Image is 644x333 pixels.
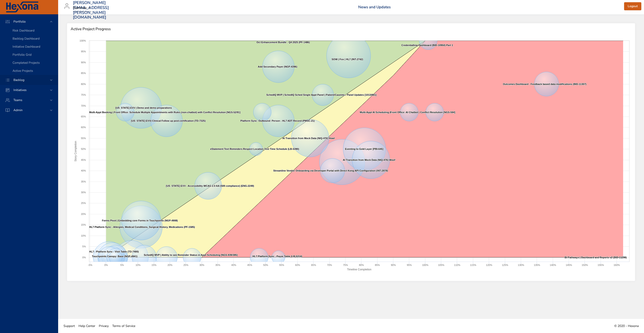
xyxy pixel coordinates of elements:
a: Terms of Service [110,321,137,331]
text: Story Completion [74,141,77,161]
text: Streamline Vendor Onboarding via Developer Portal with Direct Kong API Configuration (INT-2878) [273,169,388,172]
text: 40% [231,264,236,266]
text: 140% [550,264,556,266]
span: Backlog Dashboard [13,36,40,41]
text: 65% [81,115,86,118]
text: 95% [407,264,412,266]
span: © 2020 - Hexona [614,324,639,328]
text: 25% [183,264,188,266]
text: [US_STATE] EVV | Demo and demo preparations [115,106,172,109]
text: Credentialling Dashboard (BID-10950) Part 1 [401,44,453,47]
span: Completed Projects [13,61,40,65]
text: SOW | Fox | HL7 (INT-2742) [332,58,363,61]
text: 55% [81,137,86,140]
text: [US_STATE] EVV - Accessibility WCAG 2.0 AA (508 compliance) (ENG-2249) [166,185,254,187]
text: 20% [81,213,86,215]
text: Multi-Appt AI Scheduling |Front Office: AI Chatbot | Conflict Resolution [NGS-594] [360,111,455,114]
text: 65% [311,264,316,266]
span: Risk Dashboard [13,28,34,33]
text: 115% [470,264,476,266]
text: HL7 - Platform Sync - Visit Table (TD-7400) [89,250,139,253]
span: Logout [628,4,638,9]
text: 35% [81,180,86,183]
text: 40% [81,169,86,172]
text: HL7 Platform Sync - Allergies, Medical Conditions, Surgical History, Medications (PF-1585) [89,226,195,228]
text: SchedIQ MVP | Ability to see Reminder Status in Appt Scheduling [NGS-939/385] [144,254,238,256]
text: 90% [81,61,86,64]
span: Support [64,324,75,328]
span: Help Center [78,324,95,328]
text: 75% [343,264,348,266]
text: 5% [120,264,124,266]
text: 0% [104,264,108,266]
text: 15% [152,264,157,266]
text: Forms Pivot | Embedding core Forms in Touchpoints (NGP-4908) [102,219,178,222]
text: 30% [199,264,204,266]
text: 90% [391,264,396,266]
text: eStatement Text Reminders Respect Location Text Time Schedule (LB-5390) [210,148,299,150]
text: 60% [295,264,300,266]
div: Raintree [73,4,92,12]
span: Active Project Progress [71,27,631,31]
text: Oct Enhancement Bundle - Q4 2025 (PF-1486) [256,41,310,44]
text: 125% [502,264,508,266]
a: Support [62,321,77,331]
text: 155% [598,264,604,266]
text: 70% [327,264,332,266]
text: 35% [215,264,220,266]
text: Timeline Completion [347,268,371,271]
text: 145% [566,264,572,266]
span: Portfolio [10,19,29,24]
text: 0% [82,256,86,259]
text: 60% [81,126,86,129]
text: Touchpoints Canopy: Base (NGP-4941) [92,255,138,258]
a: News and Updates [358,4,391,10]
text: Eventing to Gold Layer [PBI-645] [345,148,383,150]
text: 70% [81,104,86,107]
text: 30% [81,191,86,194]
text: 105% [438,264,444,266]
h3: [PERSON_NAME][EMAIL_ADDRESS][PERSON_NAME][DOMAIN_NAME] [73,0,109,20]
text: [US_STATE] EVV| Clinical Follow up post-certification (TD-7325) [131,119,206,122]
text: SchedIQ MVP | SchedIQ Sched Single Appt Panel | Patient/Case/etc.. Panel Updates [1013/881] [266,93,377,96]
a: Privacy [97,321,110,331]
text: 5% [82,245,86,248]
text: Add Secondary Payer (NGP-4396) [258,65,297,68]
text: 55% [279,264,284,266]
span: Initiatives [10,88,30,92]
text: 25% [81,202,86,204]
span: Teams [10,98,26,102]
a: Help Center [77,321,97,331]
text: 95% [81,50,86,53]
text: 110% [454,264,460,266]
text: 135% [534,264,540,266]
text: 10% [81,234,86,237]
span: Admin [10,108,26,112]
text: AI Transition from Mock Data (NIQ-476) Howl [282,137,335,140]
text: 20% [167,264,172,266]
text: Platform Sync: Outbound: Person - HL7 ADT Record (PMSC-21) [240,119,315,122]
button: Logout [624,2,641,11]
text: 50% [81,148,86,150]
text: HL7 Platform Sync - Payor Table (LB-5314) [252,255,302,258]
text: BI Pathways | Dashboard and Reports v2 (BID-11299) [565,256,627,259]
text: 45% [247,264,252,266]
text: Outcomes Dashboard - Feedback based data modifications (BID-11307) [503,83,587,85]
text: 50% [263,264,268,266]
text: 120% [486,264,492,266]
text: 130% [518,264,524,266]
text: 160% [614,264,620,266]
span: Portfolio Grid [13,53,32,57]
text: 100% [422,264,428,266]
span: Terms of Service [112,324,135,328]
text: 100% [80,39,86,42]
text: 85% [375,264,380,266]
text: AI Transition from Mock Data (NIQ-476) Woof [343,159,395,161]
text: 150% [582,264,588,266]
text: 80% [359,264,364,266]
span: Privacy [99,324,109,328]
span: Initiative Dashboard [13,45,40,49]
text: 75% [81,93,86,96]
text: 15% [81,223,86,226]
img: Hexona [5,2,39,13]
